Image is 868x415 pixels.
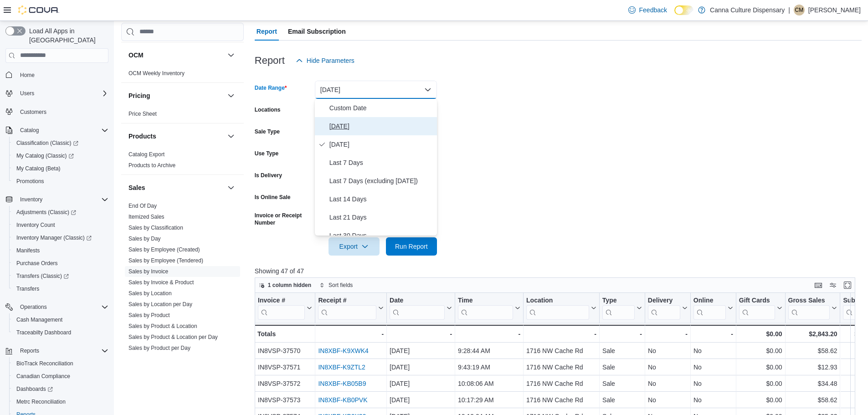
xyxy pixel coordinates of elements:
div: No [648,378,688,389]
span: Price Sheet [128,110,157,118]
button: Purchase Orders [9,257,112,270]
a: Traceabilty Dashboard [13,327,75,338]
div: 9:28:44 AM [458,345,520,356]
span: Feedback [639,5,667,15]
span: Reports [20,347,39,354]
span: Load All Apps in [GEOGRAPHIC_DATA] [26,26,108,45]
span: Transfers (Classic) [13,271,108,282]
div: [DATE] [390,362,452,373]
span: Catalog [20,127,39,134]
div: Sale [602,395,642,405]
span: Catalog Export [128,151,164,158]
a: Canadian Compliance [13,371,74,382]
a: Sales by Employee (Created) [128,246,200,253]
h3: Products [128,132,156,141]
button: Sales [128,183,224,192]
span: Catalog [16,125,108,136]
button: Hide Parameters [292,51,358,70]
span: Last 7 Days [329,157,433,168]
div: IN8VSP-37571 [258,362,312,373]
label: Locations [255,106,281,113]
button: Promotions [9,175,112,188]
div: Gift Cards [739,296,775,305]
span: Export [334,237,374,256]
div: Sale [602,378,642,389]
span: Promotions [16,178,44,185]
button: Gross Sales [788,296,837,319]
button: Online [693,296,733,319]
a: Promotions [13,176,48,187]
a: Inventory Manager (Classic) [9,231,112,244]
span: Sales by Product & Location [128,323,197,330]
a: My Catalog (Classic) [9,149,112,162]
span: 1 column hidden [268,282,311,289]
span: Classification (Classic) [13,138,108,149]
button: Run Report [386,237,437,256]
label: Is Delivery [255,172,282,179]
label: Sale Type [255,128,280,135]
span: Sales by Location [128,290,172,297]
div: - [390,328,452,339]
div: Delivery [648,296,680,305]
span: Operations [20,303,47,311]
button: Cash Management [9,313,112,326]
div: - [693,328,733,339]
span: Sales by Location per Day [128,301,192,308]
button: Operations [2,301,112,313]
span: Hide Parameters [307,56,354,65]
div: 9:43:19 AM [458,362,520,373]
div: Time [458,296,513,319]
span: Sales by Product & Location per Day [128,333,218,341]
label: Invoice or Receipt Number [255,212,311,226]
a: Home [16,70,38,81]
span: Cash Management [13,314,108,325]
span: Inventory Count [16,221,55,229]
button: Invoice # [258,296,312,319]
div: Online [693,296,726,305]
button: Receipt # [318,296,384,319]
a: BioTrack Reconciliation [13,358,77,369]
button: Location [526,296,596,319]
span: Inventory [20,196,42,203]
a: Classification (Classic) [13,138,82,149]
div: Products [121,149,244,174]
button: Customers [2,105,112,118]
h3: Sales [128,183,145,192]
div: 1716 NW Cache Rd [526,378,596,389]
label: Date Range [255,84,287,92]
button: Keyboard shortcuts [813,280,824,291]
span: Sales by Employee (Tendered) [128,257,203,264]
div: IN8VSP-37570 [258,345,312,356]
span: Transfers [16,285,39,292]
button: Pricing [226,90,236,101]
button: Products [226,131,236,142]
a: Sales by Invoice [128,268,168,275]
button: Inventory [2,193,112,206]
button: Reports [16,345,43,356]
div: Location [526,296,589,305]
span: Transfers (Classic) [16,272,69,280]
span: Products to Archive [128,162,175,169]
span: Customers [20,108,46,116]
div: 1716 NW Cache Rd [526,362,596,373]
div: No [693,378,733,389]
a: Sales by Classification [128,225,183,231]
span: My Catalog (Classic) [13,150,108,161]
a: Feedback [625,1,671,19]
span: OCM Weekly Inventory [128,70,185,77]
span: [DATE] [329,121,433,132]
a: IN8XBF-KB0PVK [318,396,367,404]
span: Sales by Day [128,235,161,242]
a: Inventory Manager (Classic) [13,232,95,243]
a: Dashboards [13,384,56,395]
div: Type [602,296,635,305]
a: Transfers (Classic) [9,270,112,282]
button: Export [329,237,380,256]
button: Catalog [2,124,112,137]
button: Sales [226,182,236,193]
button: Sort fields [316,280,356,291]
button: Catalog [16,125,42,136]
div: Gross Sales [788,296,830,305]
a: Sales by Invoice & Product [128,279,194,286]
div: [DATE] [390,378,452,389]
